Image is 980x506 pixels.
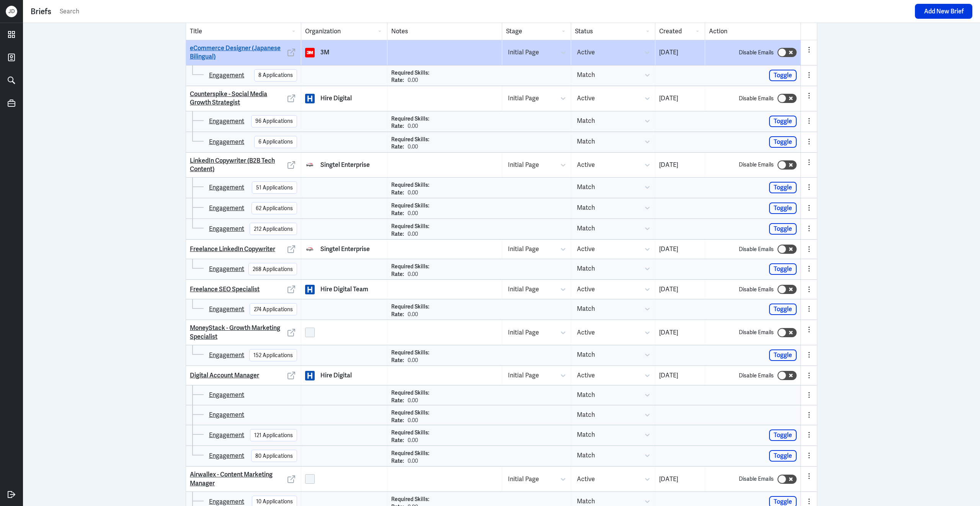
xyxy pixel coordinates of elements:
[190,371,259,380] a: Digital Account Manager
[59,6,911,17] input: Search
[769,182,797,193] button: Toggle
[258,71,293,79] div: 8 Applications
[769,70,797,81] button: Toggle
[739,372,774,380] label: Disable Emails
[391,311,404,318] p: Rate:
[408,210,418,217] p: 0.00
[209,137,244,147] a: Engagement
[391,136,429,144] p: Required Skills:
[915,4,972,19] button: Add New Brief
[320,48,329,57] p: 3M
[391,409,429,417] p: Required Skills:
[190,157,286,174] a: LinkedIn Copywriter (B2B Tech Content)
[320,160,370,170] p: Singtel Enterprise
[256,184,293,192] div: 51 Applications
[391,357,404,364] p: Rate:
[739,286,774,294] label: Disable Emails
[256,498,293,506] div: 10 Applications
[391,143,404,151] p: Rate:
[209,451,244,460] a: Engagement
[391,303,429,311] p: Required Skills:
[408,189,418,197] p: 0.00
[258,138,293,146] div: 6 Applications
[769,136,797,148] button: Toggle
[659,328,701,337] p: [DATE]
[408,437,418,444] p: 0.00
[387,23,502,40] div: Notes
[769,202,797,214] button: Toggle
[305,371,315,380] img: Hire Digital
[253,351,293,359] div: 152 Applications
[391,397,404,405] p: Rate:
[209,390,244,400] a: Engagement
[391,69,429,77] p: Required Skills:
[391,230,404,238] p: Rate:
[391,271,404,278] p: Rate:
[320,371,352,380] p: Hire Digital
[571,23,655,40] div: Status
[659,245,701,254] p: [DATE]
[209,71,244,80] a: Engagement
[320,94,352,103] p: Hire Digital
[190,90,286,107] a: Counterspike - Social Media Growth Strategist
[659,475,701,484] p: [DATE]
[6,6,17,17] div: J D
[256,204,293,212] div: 62 Applications
[739,245,774,253] label: Disable Emails
[655,23,705,40] div: Created
[320,245,370,254] p: Singtel Enterprise
[209,351,244,360] a: Engagement
[408,357,418,364] p: 0.00
[209,305,244,314] a: Engagement
[391,349,429,357] p: Required Skills:
[659,94,701,103] p: [DATE]
[769,304,797,315] button: Toggle
[391,496,429,503] p: Required Skills:
[408,230,418,238] p: 0.00
[209,264,244,274] a: Engagement
[391,429,429,437] p: Required Skills:
[408,457,418,465] p: 0.00
[739,161,774,169] label: Disable Emails
[209,224,244,233] a: Engagement
[739,49,774,57] label: Disable Emails
[186,23,301,40] div: Title
[391,437,404,444] p: Rate:
[209,117,244,126] a: Engagement
[391,202,429,210] p: Required Skills:
[391,115,429,123] p: Required Skills:
[255,452,293,460] div: 80 Applications
[769,429,797,441] button: Toggle
[502,23,571,40] div: Stage
[739,475,774,483] label: Disable Emails
[190,470,286,488] a: Airwallex - Content Marketing Manager
[253,265,293,273] div: 268 Applications
[190,245,275,253] a: Freelance LinkedIn Copywriter
[305,94,315,103] img: Hire Digital
[408,77,418,84] p: 0.00
[254,305,293,313] div: 274 Applications
[408,122,418,130] p: 0.00
[739,95,774,103] label: Disable Emails
[209,410,244,419] a: Engagement
[391,122,404,130] p: Rate:
[659,285,701,294] p: [DATE]
[391,263,429,271] p: Required Skills:
[659,160,701,170] p: [DATE]
[209,204,244,213] a: Engagement
[769,223,797,235] button: Toggle
[254,431,293,439] div: 121 Applications
[190,44,286,61] a: eCommerce Designer (Japanese Bilingual)
[391,450,429,457] p: Required Skills:
[391,223,429,230] p: Required Skills:
[209,431,244,440] a: Engagement
[190,324,286,341] a: MoneyStack - Growth Marketing Specialist
[769,116,797,127] button: Toggle
[305,160,315,170] img: Singtel Enterprise
[769,450,797,462] button: Toggle
[31,6,51,17] div: Briefs
[391,417,404,424] p: Rate:
[391,457,404,465] p: Rate:
[391,189,404,197] p: Rate:
[408,397,418,405] p: 0.00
